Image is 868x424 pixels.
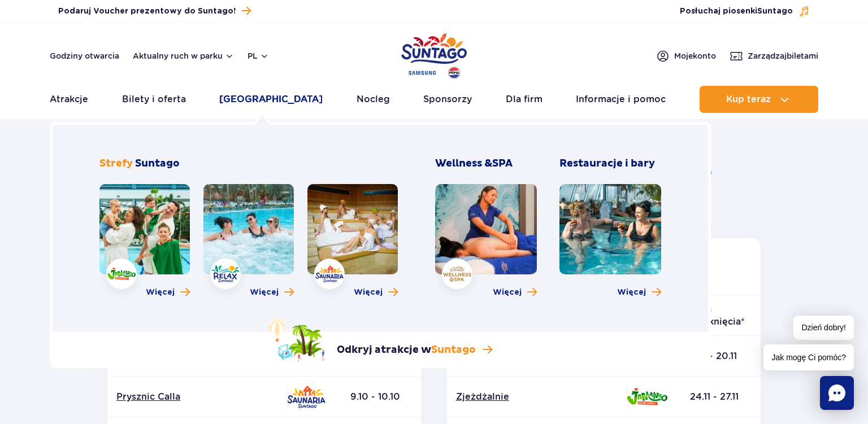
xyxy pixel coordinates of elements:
a: Zarządzajbiletami [730,49,818,63]
a: Park of Poland [401,28,467,80]
a: Dla firm [506,86,542,113]
button: Posłuchaj piosenkiSuntago [680,6,810,17]
th: Data zamknięcia* [681,295,761,336]
a: Więcej o strefie Jamango [146,287,190,298]
span: Podaruj Voucher prezentowy do Suntago! [58,6,236,17]
span: Dzień dobry! [793,316,854,340]
td: 24.11 - 27.11 [681,377,761,417]
span: Suntago [135,157,180,170]
a: Podaruj Voucher prezentowy do Suntago! [58,3,251,19]
a: Więcej o Wellness & SPA [493,287,537,298]
h3: Restauracje i bary [559,157,661,171]
td: 9.10 - 10.10 [341,377,421,417]
span: Więcej [493,287,522,298]
span: Więcej [250,287,279,298]
button: pl [248,50,269,62]
a: Nocleg [357,86,390,113]
span: Posłuchaj piosenki [680,6,793,17]
a: Więcej o Restauracje i bary [617,287,661,298]
span: SPA [492,157,513,170]
span: Wellness & [435,157,513,170]
span: Jak mogę Ci pomóc? [763,344,854,370]
button: Aktualny ruch w parku [133,51,234,60]
a: Bilety i oferta [122,86,186,113]
a: Atrakcje [50,86,88,113]
span: Więcej [146,287,175,298]
span: Suntago [757,7,793,15]
a: Zjeżdżalnie [456,391,618,403]
a: Informacje i pomoc [576,86,666,113]
div: Chat [820,376,854,410]
button: Kup teraz [700,86,818,113]
span: Więcej [617,287,646,298]
a: Godziny otwarcia [50,50,119,62]
span: Zarządzaj biletami [748,50,818,62]
span: Kup teraz [726,94,771,104]
td: 17.11 - 20.11 [681,336,761,377]
a: Sponsorzy [423,86,472,113]
a: [GEOGRAPHIC_DATA] [219,86,323,113]
a: Odkryj atrakcje wSuntago [269,318,492,362]
a: Więcej o strefie Relax [250,287,294,298]
span: Moje konto [674,50,716,62]
p: Odkryj atrakcje w [337,343,476,357]
img: Saunaria [287,386,325,408]
img: Jamango [627,388,667,405]
a: Prysznic Calla [116,391,278,403]
a: Mojekonto [656,49,716,63]
span: Strefy [99,157,133,170]
span: Suntago [431,343,476,356]
span: Więcej [354,287,383,298]
a: Więcej o strefie Saunaria [354,287,398,298]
